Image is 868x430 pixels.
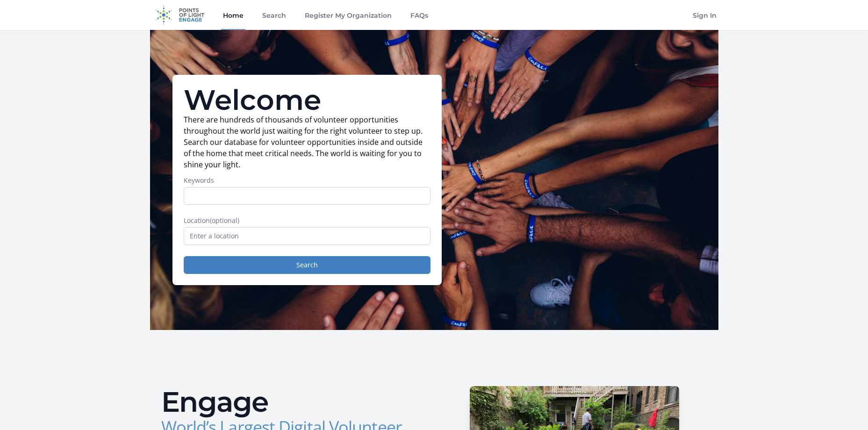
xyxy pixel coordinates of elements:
[161,388,427,416] h2: Engage
[184,86,430,114] h1: Welcome
[184,216,430,225] label: Location
[210,216,239,225] span: (optional)
[184,176,430,185] label: Keywords
[184,256,430,274] button: Search
[184,227,430,245] input: Enter a location
[184,114,430,170] p: There are hundreds of thousands of volunteer opportunities throughout the world just waiting for ...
